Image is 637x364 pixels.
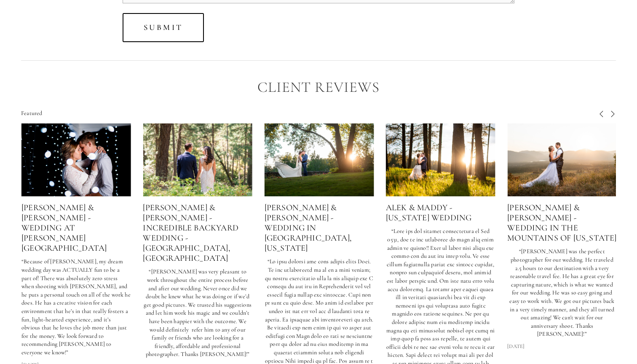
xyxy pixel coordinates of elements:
[143,123,252,196] img: SHON &amp; SARA - INCREDIBLE BACKYARD WEDDING - SPOKANE, WA
[386,203,471,223] a: ALEK & MADDY - [US_STATE] WEDDING
[21,123,131,196] img: CAMERON &amp; KATIE - WEDDING AT EJ ROBERTS MANSION
[143,203,238,263] a: [PERSON_NAME] & [PERSON_NAME] - INCREDIBLE BACKYARD WEDDING - [GEOGRAPHIC_DATA], [GEOGRAPHIC_DATA]
[507,343,525,350] time: [DATE]
[21,257,131,356] p: “Because of [PERSON_NAME], my dream wedding day was ACTUALLY fun to be a part of! There was absol...
[507,247,617,338] p: “[PERSON_NAME] was the perfect photographer for our wedding. He traveled 2.5 hours to our destina...
[144,22,183,32] span: Submit
[598,110,605,117] span: Previous
[21,110,43,117] span: Featured
[143,268,252,359] p: “[PERSON_NAME] was very pleasant to work throughout the entire process before and after our weddi...
[265,123,374,196] img: JEFF &amp; CATHERINE - WEDDING IN BOSTON, MASSACHUSETTS
[386,123,495,196] img: ALEK &amp; MADDY - IDAHO WEDDING
[507,123,617,196] img: BILLY &amp; MOLLY - WEDDING IN THE MOUNTAINS OF MONTANA
[265,203,351,253] a: [PERSON_NAME] & [PERSON_NAME] - WEDDING IN [GEOGRAPHIC_DATA], [US_STATE]
[123,13,204,42] button: SubmitSubmit
[21,203,107,253] a: [PERSON_NAME] & [PERSON_NAME] - WEDDING AT [PERSON_NAME][GEOGRAPHIC_DATA]
[21,79,616,96] h2: Client Reviews
[507,203,616,243] a: [PERSON_NAME] & [PERSON_NAME] - WEDDING IN THE MOUNTAINS OF [US_STATE]
[609,110,616,117] span: Next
